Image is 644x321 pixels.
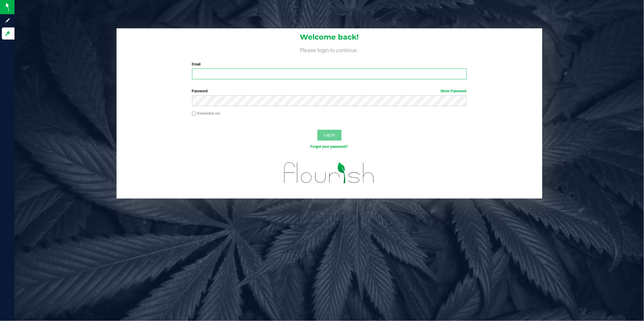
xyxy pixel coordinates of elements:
span: Password [192,89,208,93]
span: Log In [323,132,335,137]
inline-svg: Log in [5,30,11,37]
inline-svg: Sign up [5,17,11,24]
label: Email [192,62,467,67]
a: Forgot your password? [311,145,348,149]
label: Remember me [192,111,220,116]
a: Show Password [441,89,467,93]
input: Remember me [192,112,196,116]
h4: Please login to continue. [117,46,542,53]
button: Log In [317,130,341,141]
img: flourish_logo.svg [276,156,383,190]
h1: Welcome back! [117,33,542,41]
